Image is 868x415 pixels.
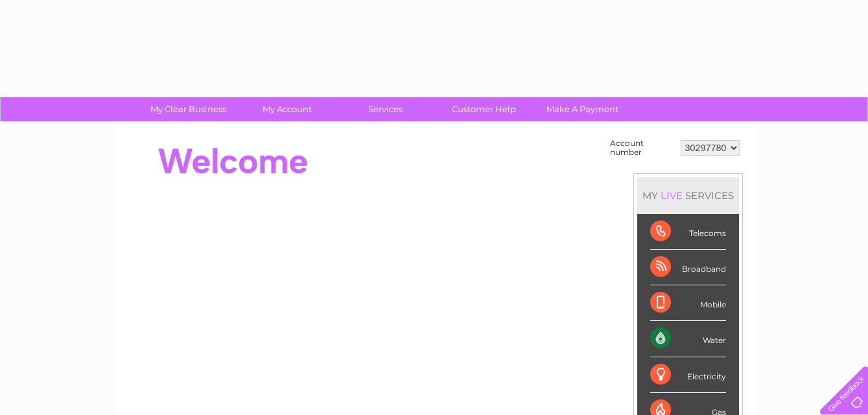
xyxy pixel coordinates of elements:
[135,97,242,121] a: My Clear Business
[430,97,537,121] a: Customer Help
[650,357,726,393] div: Electricity
[650,285,726,321] div: Mobile
[650,250,726,285] div: Broadband
[658,189,685,202] div: LIVE
[650,214,726,250] div: Telecoms
[233,97,340,121] a: My Account
[650,321,726,357] div: Water
[529,97,636,121] a: Make A Payment
[637,177,739,214] div: MY SERVICES
[332,97,439,121] a: Services
[607,136,677,160] td: Account number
